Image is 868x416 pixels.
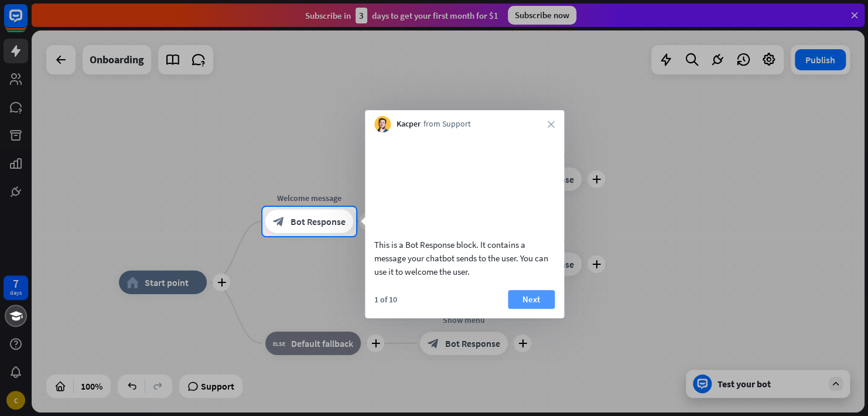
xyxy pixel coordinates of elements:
i: block_bot_response [273,216,285,227]
button: Open LiveChat chat widget [9,5,45,40]
span: Kacper [397,118,421,130]
div: This is a Bot Response block. It contains a message your chatbot sends to the user. You can use i... [374,238,555,278]
i: close [548,121,555,128]
div: 1 of 10 [374,294,397,305]
span: Bot Response [291,216,346,227]
span: from Support [423,118,471,130]
button: Next [508,290,555,309]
